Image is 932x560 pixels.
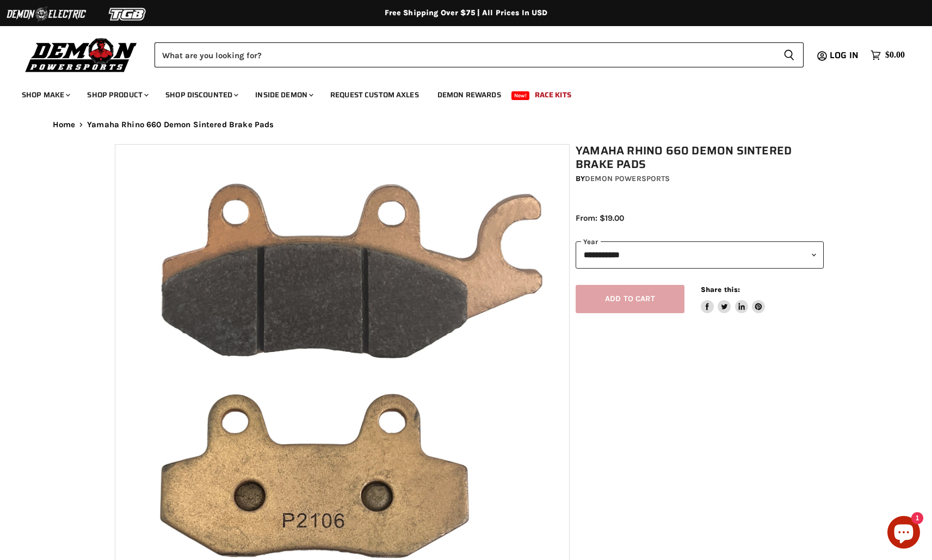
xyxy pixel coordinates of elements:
[576,144,824,171] h1: Yamaha Rhino 660 Demon Sintered Brake Pads
[155,42,804,67] form: Product
[830,48,859,62] span: Log in
[576,213,624,223] span: From: $19.00
[87,4,169,24] img: TGB Logo 2
[576,173,824,185] div: by
[429,84,509,106] a: Demon Rewards
[527,84,579,106] a: Race Kits
[585,174,670,183] a: Demon Powersports
[701,285,740,294] span: Share this:
[865,47,910,63] a: $0.00
[22,35,141,74] img: Demon Powersports
[157,84,245,106] a: Shop Discounted
[825,51,865,60] a: Log in
[155,42,775,67] input: Search
[511,91,530,100] span: New!
[5,4,87,24] img: Demon Electric Logo 2
[53,120,76,129] a: Home
[701,285,766,314] aside: Share this:
[31,8,902,18] div: Free Shipping Over $75 | All Prices In USD
[79,84,155,106] a: Shop Product
[322,84,427,106] a: Request Custom Axles
[14,79,902,106] ul: Main menu
[885,50,905,60] span: $0.00
[31,120,902,129] nav: Breadcrumbs
[87,120,274,129] span: Yamaha Rhino 660 Demon Sintered Brake Pads
[576,241,824,268] select: year
[14,84,77,106] a: Shop Make
[775,42,804,67] button: Search
[884,516,923,551] inbox-online-store-chat: Shopify online store chat
[247,84,320,106] a: Inside Demon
